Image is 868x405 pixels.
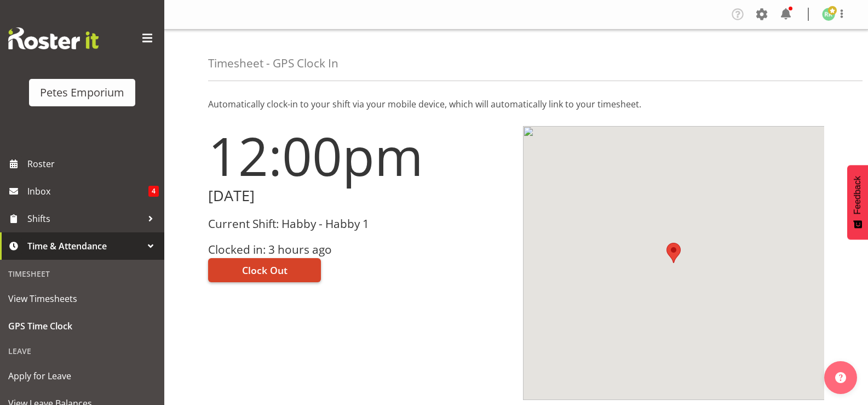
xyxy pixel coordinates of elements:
button: Feedback - Show survey [847,165,868,239]
a: Apply for Leave [3,362,162,390]
span: GPS Time Clock [8,318,156,334]
span: Apply for Leave [8,368,156,384]
a: View Timesheets [3,285,162,312]
a: GPS Time Clock [3,312,162,340]
img: ruth-robertson-taylor722.jpg [822,8,835,21]
span: Inbox [27,183,148,199]
span: 4 [148,186,159,197]
div: Petes Emporium [40,84,124,101]
img: Rosterit website logo [8,27,99,49]
span: Clock Out [242,263,288,277]
span: Shifts [27,210,142,227]
h4: Timesheet - GPS Clock In [208,57,338,70]
span: Time & Attendance [27,238,142,254]
h1: 12:00pm [208,126,510,185]
img: help-xxl-2.png [835,372,846,383]
p: Automatically clock-in to your shift via your mobile device, which will automatically link to you... [208,98,824,111]
h3: Clocked in: 3 hours ago [208,243,510,256]
div: Timesheet [3,263,162,285]
h3: Current Shift: Habby - Habby 1 [208,218,510,230]
span: Feedback [853,176,863,214]
span: Roster [27,156,159,172]
span: View Timesheets [8,290,156,307]
div: Leave [3,340,162,362]
h2: [DATE] [208,187,510,204]
button: Clock Out [208,258,321,282]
